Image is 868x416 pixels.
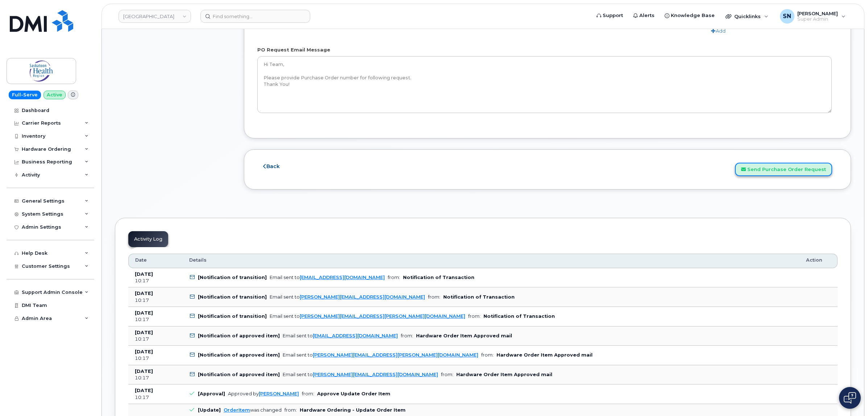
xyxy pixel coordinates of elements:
[735,163,832,176] button: Send Purchase Order Request
[797,16,838,22] span: Super Admin
[285,407,297,413] span: from:
[443,294,515,300] b: Notification of Transaction
[660,8,720,23] a: Knowledge Base
[270,294,425,300] div: Email sent to
[497,352,593,358] b: Hardware Order Item Approved mail
[388,275,400,280] span: from:
[270,275,385,280] div: Email sent to
[441,372,453,377] span: from:
[317,391,390,396] b: Approve Update Order Item
[198,407,221,413] b: [Update]
[313,372,438,377] a: [PERSON_NAME][EMAIL_ADDRESS][DOMAIN_NAME]
[135,310,153,316] b: [DATE]
[300,294,425,300] a: [PERSON_NAME][EMAIL_ADDRESS][DOMAIN_NAME]
[135,297,176,304] div: 10:17
[800,254,838,268] th: Action
[591,8,628,23] a: Support
[257,56,832,113] textarea: Hi Team, Please provide Purchase Order number for following request. Thank You!
[639,12,655,19] span: Alerts
[135,369,153,374] b: [DATE]
[198,294,267,300] b: [Notification of transition]
[283,333,398,338] div: Email sent to
[416,333,512,338] b: Hardware Order Item Approved mail
[603,12,623,19] span: Support
[403,275,474,280] b: Notification of Transaction
[797,11,838,16] span: [PERSON_NAME]
[135,349,153,354] b: [DATE]
[200,10,310,23] input: Find something...
[135,330,153,335] b: [DATE]
[257,46,330,53] label: PO Request Email Message
[775,9,851,24] div: Sabrina Nguyen
[135,375,176,381] div: 10:17
[456,372,552,377] b: Hardware Order Item Approved mail
[783,12,791,21] span: SN
[224,407,282,413] div: was changed
[711,28,726,34] a: Add
[135,278,176,284] div: 10:17
[481,352,494,358] span: from:
[428,294,440,300] span: from:
[671,12,715,19] span: Knowledge Base
[300,407,406,413] b: Hardware Ordering - Update Order Item
[119,10,191,23] a: Saskatoon Health Region
[263,163,280,170] a: Back
[270,313,465,319] div: Email sent to
[135,316,176,323] div: 10:17
[135,271,153,277] b: [DATE]
[483,313,555,319] b: Notification of Transaction
[135,394,176,401] div: 10:17
[135,257,147,263] span: Date
[283,372,438,377] div: Email sent to
[259,391,299,396] a: [PERSON_NAME]
[468,313,481,319] span: from:
[300,313,465,319] a: [PERSON_NAME][EMAIL_ADDRESS][PERSON_NAME][DOMAIN_NAME]
[198,391,225,396] b: [Approval]
[135,336,176,342] div: 10:17
[300,275,385,280] a: [EMAIL_ADDRESS][DOMAIN_NAME]
[198,275,267,280] b: [Notification of transition]
[734,13,761,19] span: Quicklinks
[135,388,153,393] b: [DATE]
[189,257,207,263] span: Details
[135,355,176,362] div: 10:17
[302,391,314,396] span: from:
[720,9,773,24] div: Quicklinks
[198,372,280,377] b: [Notification of approved item]
[135,291,153,296] b: [DATE]
[628,8,660,23] a: Alerts
[313,352,478,358] a: [PERSON_NAME][EMAIL_ADDRESS][PERSON_NAME][DOMAIN_NAME]
[844,392,856,404] img: Open chat
[228,391,299,396] div: Approved by
[198,352,280,358] b: [Notification of approved item]
[283,352,478,358] div: Email sent to
[401,333,413,338] span: from:
[198,313,267,319] b: [Notification of transition]
[198,333,280,338] b: [Notification of approved item]
[224,407,250,413] a: OrderItem
[313,333,398,338] a: [EMAIL_ADDRESS][DOMAIN_NAME]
